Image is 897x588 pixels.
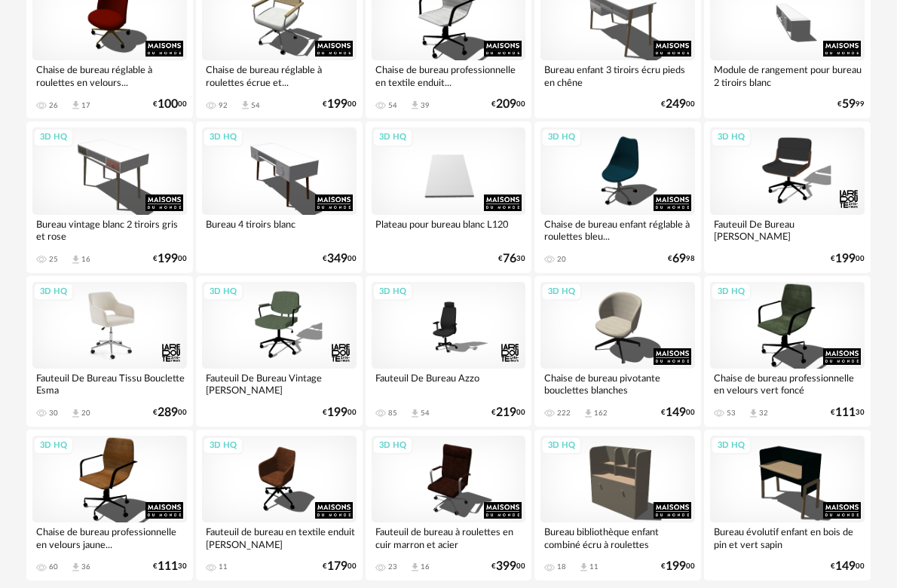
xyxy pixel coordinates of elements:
div: Bureau enfant 3 tiroirs écru pieds en chêne [540,60,695,90]
a: 3D HQ Bureau bibliothèque enfant combiné écru à roulettes 18 Download icon 11 €19900 [534,430,701,580]
span: Download icon [70,408,81,419]
a: 3D HQ Chaise de bureau enfant réglable à roulettes bleu... 20 €6998 [534,121,701,272]
a: 3D HQ Bureau 4 tiroirs blanc €34900 [196,121,363,272]
div: 30 [49,409,58,418]
div: 16 [81,255,90,264]
div: Fauteuil De Bureau [PERSON_NAME] [710,215,865,245]
div: 3D HQ [203,283,243,302]
span: 111 [158,562,178,571]
span: Download icon [70,100,81,111]
div: € 00 [661,408,695,418]
div: 3D HQ [203,436,243,455]
div: 3D HQ [711,128,752,147]
div: € 00 [661,100,695,109]
div: 25 [49,255,58,264]
div: 16 [421,562,430,571]
span: 199 [666,562,686,571]
div: Fauteuil De Bureau Azzo [372,369,526,399]
span: 199 [327,408,347,418]
div: 3D HQ [541,436,582,455]
span: 149 [666,408,686,418]
div: 3D HQ [541,283,582,302]
span: 100 [158,100,178,109]
div: Chaise de bureau enfant réglable à roulettes bleu... [540,215,695,245]
span: Download icon [240,100,251,111]
div: € 99 [837,100,865,109]
div: € 00 [323,562,357,571]
div: 3D HQ [541,128,582,147]
div: 54 [251,101,260,110]
div: Chaise de bureau professionnelle en velours jaune... [32,522,187,553]
div: € 00 [323,100,357,109]
div: Bureau 4 tiroirs blanc [202,215,357,245]
div: 18 [557,562,566,571]
div: 54 [388,101,397,110]
div: Fauteuil de bureau en textile enduit [PERSON_NAME] [202,522,357,553]
a: 3D HQ Fauteuil De Bureau Azzo 85 Download icon 54 €21900 [366,276,532,427]
span: Download icon [748,408,759,419]
div: 11 [589,562,599,571]
div: 23 [388,562,397,571]
div: 3D HQ [33,128,74,147]
div: 54 [421,409,430,418]
div: Chaise de bureau professionnelle en textile enduit... [372,60,526,90]
a: 3D HQ Chaise de bureau pivotante bouclettes blanches 222 Download icon 162 €14900 [534,276,701,427]
div: € 98 [668,254,695,264]
div: 3D HQ [33,436,74,455]
div: 36 [81,562,90,571]
div: € 30 [831,408,865,418]
div: 26 [49,101,58,110]
div: 162 [594,409,608,418]
div: € 00 [491,562,525,571]
div: Chaise de bureau réglable à roulettes écrue et... [202,60,357,90]
div: Bureau évolutif enfant en bois de pin et vert sapin [710,522,865,553]
span: 179 [327,562,347,571]
span: 111 [835,408,856,418]
span: 199 [835,254,856,264]
a: 3D HQ Chaise de bureau professionnelle en velours vert foncé 53 Download icon 32 €11130 [704,276,871,427]
div: 32 [759,409,768,418]
div: 11 [219,562,228,571]
span: 289 [158,408,178,418]
div: 3D HQ [203,128,243,147]
span: 399 [496,562,516,571]
div: € 00 [323,254,357,264]
div: 3D HQ [372,436,413,455]
div: 17 [81,101,90,110]
span: 219 [496,408,516,418]
div: 3D HQ [33,283,74,302]
a: 3D HQ Bureau vintage blanc 2 tiroirs gris et rose 25 Download icon 16 €19900 [26,121,193,272]
span: Download icon [409,100,421,111]
div: Fauteuil De Bureau Vintage [PERSON_NAME] [202,369,357,399]
span: Download icon [409,408,421,419]
div: 20 [81,409,90,418]
div: Chaise de bureau professionnelle en velours vert foncé [710,369,865,399]
div: € 00 [661,562,695,571]
span: 69 [672,254,686,264]
div: 3D HQ [372,128,413,147]
div: 3D HQ [711,283,752,302]
div: Plateau pour bureau blanc L120 [372,215,526,245]
div: Chaise de bureau réglable à roulettes en velours... [32,60,187,90]
div: 39 [421,101,430,110]
span: 349 [327,254,347,264]
div: Module de rangement pour bureau 2 tiroirs blanc [710,60,865,90]
span: 76 [503,254,516,264]
div: 60 [49,562,58,571]
div: € 00 [831,254,865,264]
div: € 00 [831,562,865,571]
a: 3D HQ Bureau évolutif enfant en bois de pin et vert sapin €14900 [704,430,871,580]
span: 199 [158,254,178,264]
div: € 00 [153,408,187,418]
span: Download icon [578,562,589,573]
a: 3D HQ Fauteuil de bureau en textile enduit [PERSON_NAME] 11 €17900 [196,430,363,580]
div: € 00 [491,408,525,418]
div: 20 [557,255,566,264]
div: € 30 [498,254,525,264]
div: € 00 [153,100,187,109]
span: Download icon [70,562,81,573]
div: Fauteuil De Bureau Tissu Bouclette Esma [32,369,187,399]
span: 209 [496,100,516,109]
span: 59 [842,100,856,109]
a: 3D HQ Plateau pour bureau blanc L120 €7630 [366,121,532,272]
